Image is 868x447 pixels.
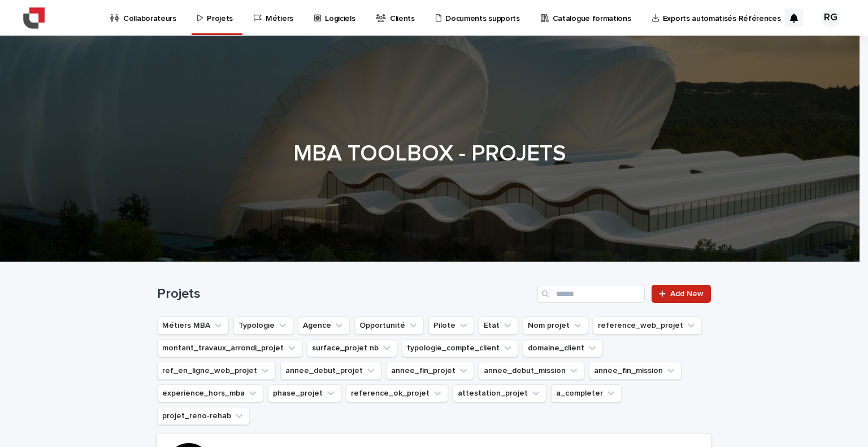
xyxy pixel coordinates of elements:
input: Search [537,285,645,303]
button: annee_debut_projet [280,362,381,380]
button: montant_travaux_arrondi_projet [157,339,302,357]
button: Nom projet [523,316,588,335]
button: Opportunité [354,316,424,335]
h1: Projets [157,286,533,302]
button: typologie_compte_client [402,339,518,357]
div: RG [822,9,840,27]
button: annee_fin_projet [386,362,474,380]
img: YiAiwBLRm2aPEWe5IFcA [23,7,45,29]
span: Add New [670,290,704,298]
button: attestation_projet [453,384,546,402]
a: Add New [652,285,711,303]
button: Typologie [233,316,293,335]
button: ref_en_ligne_web_projet [157,362,276,380]
button: annee_fin_mission [589,362,682,380]
button: Etat [479,316,518,335]
button: a_completer [551,384,622,402]
h1: MBA TOOLBOX - PROJETS [153,140,706,167]
button: surface_projet nb [307,339,397,357]
button: annee_debut_mission [479,362,584,380]
button: reference_ok_projet [346,384,448,402]
button: reference_web_projet [593,316,702,335]
button: projet_reno-rehab [157,407,250,425]
button: Pilote [428,316,474,335]
button: Agence [298,316,350,335]
button: Métiers MBA [157,316,229,335]
button: phase_projet [268,384,341,402]
button: domaine_client [523,339,603,357]
button: experience_hors_mba [157,384,263,402]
